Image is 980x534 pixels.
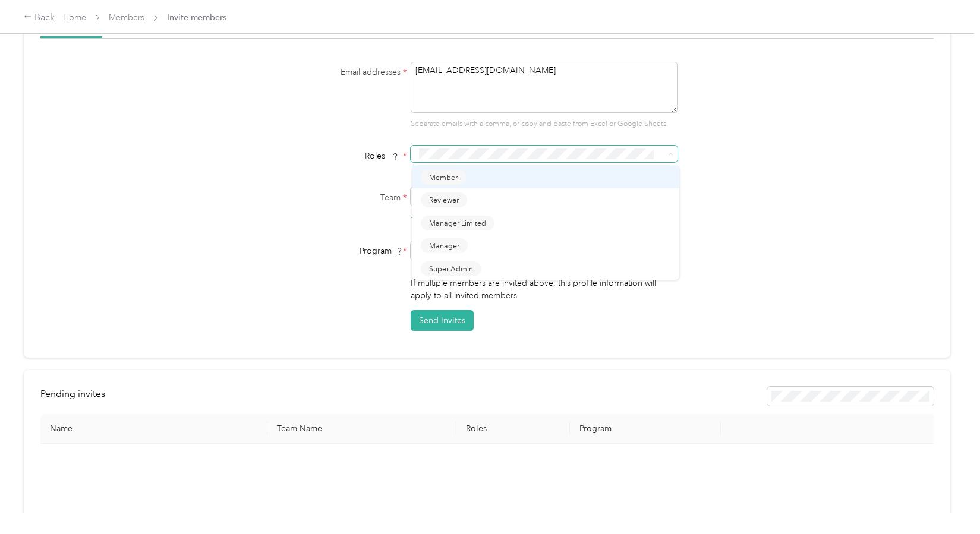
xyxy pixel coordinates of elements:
[40,387,114,406] div: left-menu
[259,66,407,78] label: Email addresses
[40,387,934,406] div: info-bar
[767,387,934,406] div: Resend all invitations
[411,62,678,113] textarea: [EMAIL_ADDRESS][DOMAIN_NAME]
[429,241,459,251] span: Manager
[411,310,474,331] button: Send Invites
[429,195,459,206] span: Reviewer
[913,467,980,534] iframe: Everlance-gr Chat Button Frame
[63,12,86,23] a: Home
[421,170,466,185] button: Member
[267,414,456,444] th: Team Name
[456,414,570,444] th: Roles
[259,191,407,204] label: Team
[411,210,471,225] button: + Create team
[361,147,403,165] span: Roles
[24,11,55,25] div: Back
[259,245,407,257] div: Program
[40,388,105,399] span: Pending invites
[40,414,267,444] th: Name
[109,12,144,23] a: Members
[421,261,481,276] button: Super Admin
[411,119,678,129] p: Separate emails with a comma, or copy and paste from Excel or Google Sheets.
[429,172,458,182] span: Member
[167,11,226,24] span: Invite members
[429,263,473,274] span: Super Admin
[421,238,468,253] button: Manager
[570,414,721,444] th: Program
[421,192,467,207] button: Reviewer
[421,216,494,230] button: Manager Limited
[429,217,486,228] span: Manager Limited
[411,277,678,302] p: If multiple members are invited above, this profile information will apply to all invited members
